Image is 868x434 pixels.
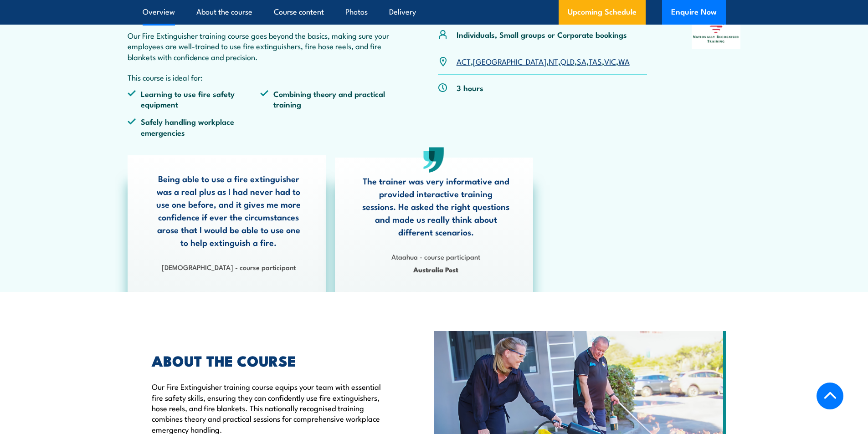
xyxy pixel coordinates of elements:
[457,56,630,66] p: , , , , , , ,
[457,82,483,93] p: 3 hours
[128,116,261,138] li: Safely handling workplace emergencies
[589,56,602,66] a: TAS
[692,3,741,49] img: Nationally Recognised Training logo.
[604,56,616,66] a: VIC
[618,56,630,66] a: WA
[549,56,558,66] a: NT
[154,172,303,249] p: Being able to use a fire extinguisher was a real plus as I had never had to use one before, and i...
[457,29,627,40] p: Individuals, Small groups or Corporate bookings
[560,56,575,66] a: QLD
[162,262,296,272] strong: [DEMOGRAPHIC_DATA] - course participant
[128,30,394,62] p: Our Fire Extinguisher training course goes beyond the basics, making sure your employees are well...
[362,264,510,275] span: Australia Post
[577,56,586,66] a: SA
[391,251,480,261] strong: Ataahua - course participant
[457,56,471,66] a: ACT
[152,354,392,367] h2: ABOUT THE COURSE
[128,88,261,110] li: Learning to use fire safety equipment
[260,88,393,110] li: Combining theory and practical training
[362,174,510,238] p: The trainer was very informative and provided interactive training sessions. He asked the right q...
[128,72,394,82] p: This course is ideal for:
[473,56,546,66] a: [GEOGRAPHIC_DATA]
